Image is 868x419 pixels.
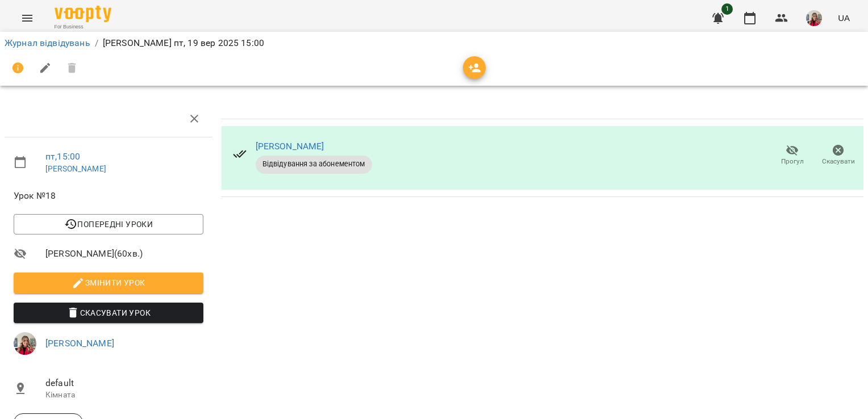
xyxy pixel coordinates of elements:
span: Скасувати Урок [23,306,194,320]
span: For Business [55,23,111,31]
button: Скасувати Урок [14,303,203,323]
button: Попередні уроки [14,214,203,234]
span: Урок №18 [14,189,203,203]
nav: breadcrumb [5,36,863,50]
button: Menu [14,5,41,32]
span: [PERSON_NAME] ( 60 хв. ) [45,247,203,261]
a: Журнал відвідувань [5,37,90,48]
span: Відвідування за абонементом [256,159,372,169]
p: [PERSON_NAME] пт, 19 вер 2025 15:00 [103,36,264,50]
span: Змінити урок [23,276,194,290]
a: [PERSON_NAME] [45,164,106,173]
img: eb3c061b4bf570e42ddae9077fa72d47.jpg [14,332,36,355]
img: eb3c061b4bf570e42ddae9077fa72d47.jpg [806,10,822,26]
span: UA [838,12,850,24]
a: пт , 15:00 [45,151,80,162]
span: Скасувати [822,157,855,166]
span: Попередні уроки [23,217,194,231]
button: Прогул [769,140,815,171]
button: Змінити урок [14,273,203,293]
span: 1 [721,3,733,15]
a: [PERSON_NAME] [45,338,114,349]
span: Прогул [781,157,804,166]
li: / [95,36,98,50]
span: default [45,376,203,390]
button: Скасувати [815,140,861,171]
button: UA [833,7,854,28]
img: Voopty Logo [55,6,111,22]
a: [PERSON_NAME] [256,141,324,152]
p: Кімната [45,389,203,401]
